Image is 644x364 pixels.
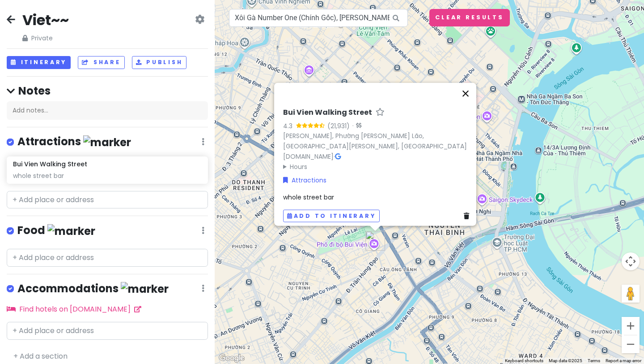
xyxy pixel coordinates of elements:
h4: Accommodations [17,282,169,296]
a: Attractions [283,175,326,185]
a: Report a map error [606,358,641,363]
i: Google Maps [335,153,341,159]
div: (21,931) [327,121,350,130]
img: marker [121,282,169,296]
summary: Hours [283,161,473,171]
h2: Viet~~ [22,11,69,30]
span: Map data ©2025 [549,358,582,363]
input: + Add place or address [7,322,208,340]
a: Open this area in Google Maps (opens a new window) [217,352,246,364]
button: Map camera controls [622,252,640,270]
a: Delete place [464,211,473,221]
img: marker [47,224,95,238]
button: Itinerary [7,56,71,69]
input: + Add place or address [7,191,208,209]
div: Bui Vien Walking Street [365,231,385,251]
a: + Add a section [13,351,68,361]
span: Private [22,33,69,43]
button: Drag Pegman onto the map to open Street View [622,285,640,303]
button: Close [455,83,476,104]
div: · [350,121,361,130]
a: Terms [588,358,600,363]
button: Keyboard shortcuts [505,358,543,364]
a: [PERSON_NAME], Phường [PERSON_NAME] Lão, [GEOGRAPHIC_DATA][PERSON_NAME], [GEOGRAPHIC_DATA] [283,131,467,151]
input: Search a place [229,9,408,27]
a: [DOMAIN_NAME] [283,152,334,160]
button: Share [78,56,124,69]
h4: Attractions [17,134,131,149]
input: + Add place or address [7,249,208,267]
div: 4.3 [283,121,296,130]
button: Publish [132,56,187,69]
a: Find hotels on [DOMAIN_NAME] [7,304,141,314]
img: marker [83,135,131,149]
h4: Notes [7,84,208,98]
h6: Bui Vien Walking Street [13,160,87,168]
h4: Food [17,223,95,238]
button: Zoom in [622,317,640,335]
button: Add to itinerary [283,209,380,222]
div: Add notes... [7,101,208,120]
img: Google [217,352,246,364]
button: Zoom out [622,335,640,353]
span: whole street bar [283,193,334,202]
div: · [283,108,473,172]
div: whole street bar [13,172,201,180]
h6: Bui Vien Walking Street [283,108,372,117]
button: Clear Results [429,9,510,26]
a: Star place [376,108,385,117]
